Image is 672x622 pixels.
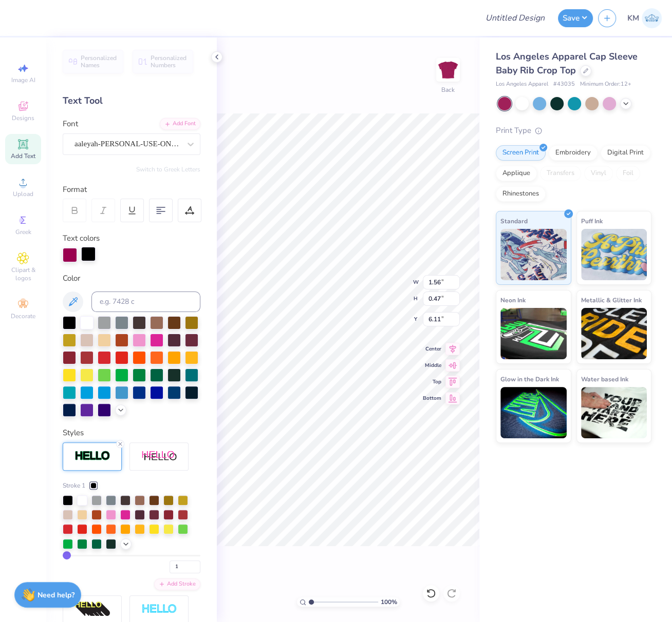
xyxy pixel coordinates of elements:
[63,481,85,490] span: Stroke 1
[580,80,631,89] span: Minimum Order: 12 +
[160,118,200,130] div: Add Font
[81,54,117,69] span: Personalized Names
[136,165,200,173] button: Switch to Greek Letters
[63,184,201,196] div: Format
[627,8,662,28] a: KM
[154,578,200,590] div: Add Stroke
[500,216,528,226] span: Standard
[12,114,34,122] span: Designs
[423,362,441,369] span: Middle
[423,378,441,385] span: Top
[553,80,575,89] span: # 43035
[581,229,647,280] img: Puff Ink
[500,295,526,305] span: Neon Ink
[500,374,559,384] span: Glow in the Dark Ink
[496,145,546,161] div: Screen Print
[601,145,650,161] div: Digital Print
[581,216,603,226] span: Puff Ink
[496,50,638,76] span: Los Angeles Apparel Cap Sleeve Baby Rib Crop Top
[540,166,581,181] div: Transfers
[13,190,33,198] span: Upload
[63,427,200,439] div: Styles
[581,387,647,438] img: Water based Ink
[581,295,642,305] span: Metallic & Glitter Ink
[74,450,110,462] img: Stroke
[496,80,548,89] span: Los Angeles Apparel
[91,291,200,312] input: e.g. 7428 c
[141,450,177,463] img: Shadow
[11,152,35,160] span: Add Text
[549,145,598,161] div: Embroidery
[496,186,546,202] div: Rhinestones
[500,387,567,438] img: Glow in the Dark Ink
[151,54,187,69] span: Personalized Numbers
[15,228,31,236] span: Greek
[141,604,177,615] img: Negative Space
[496,166,537,181] div: Applique
[441,85,455,94] div: Back
[63,273,200,284] div: Color
[627,12,639,24] span: KM
[581,308,647,359] img: Metallic & Glitter Ink
[74,601,110,617] img: 3d Illusion
[63,94,200,108] div: Text Tool
[63,118,78,130] label: Font
[477,8,553,28] input: Untitled Design
[423,395,441,402] span: Bottom
[496,125,651,137] div: Print Type
[616,166,640,181] div: Foil
[11,76,35,84] span: Image AI
[11,312,35,320] span: Decorate
[558,9,593,27] button: Save
[500,308,567,359] img: Neon Ink
[584,166,613,181] div: Vinyl
[63,232,100,244] label: Text colors
[423,345,441,353] span: Center
[438,60,458,80] img: Back
[38,590,74,600] strong: Need help?
[642,8,662,28] img: Katrina Mae Mijares
[381,597,397,607] span: 100 %
[581,374,628,384] span: Water based Ink
[5,266,41,282] span: Clipart & logos
[500,229,567,280] img: Standard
